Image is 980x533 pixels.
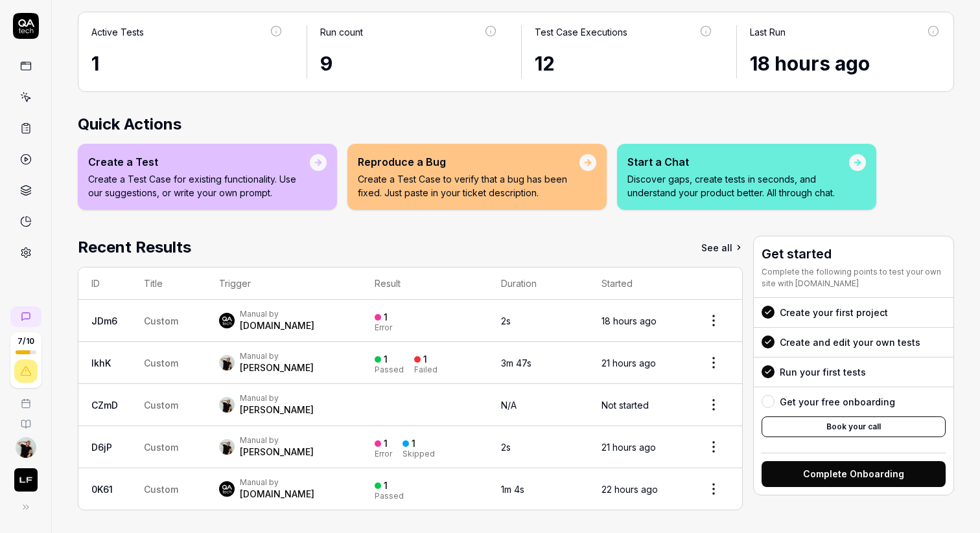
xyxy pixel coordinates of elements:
span: Custom [144,357,178,369]
span: Custom [144,484,178,495]
a: New conversation [10,306,41,327]
a: D6jP [91,442,112,453]
button: LEGALFLY Logo [5,458,46,494]
img: LEGALFLY Logo [14,468,38,492]
div: Run your first tests [780,365,866,379]
div: [DOMAIN_NAME] [240,488,314,501]
div: [PERSON_NAME] [240,446,314,459]
a: Book a call with us [5,388,46,409]
h2: Recent Results [78,236,191,259]
div: Passed [375,492,404,500]
img: 7ccf6c19-61ad-4a6c-8811-018b02a1b829.jpg [219,313,235,328]
div: Manual by [240,393,314,403]
div: Create and edit your own tests [780,335,920,349]
div: Last Run [750,25,786,39]
img: 4cfcff40-75ee-4a48-a2b0-1984f07fefe6.jpeg [219,397,235,413]
h3: Get started [762,244,946,264]
img: 4cfcff40-75ee-4a48-a2b0-1984f07fefe6.jpeg [219,439,235,455]
div: Get your free onboarding [780,395,895,409]
th: Result [362,267,487,300]
div: 1 [384,438,388,449]
div: 1 [384,480,388,492]
div: 1 [384,354,388,365]
div: 1 [91,49,283,78]
div: Error [375,324,392,332]
time: 3m 47s [501,357,531,369]
button: Complete Onboarding [762,461,946,487]
p: Create a Test Case for existing functionality. Use our suggestions, or write your own prompt. [88,172,310,199]
span: Custom [144,315,178,326]
div: Create a Test [88,154,310,170]
p: Discover gaps, create tests in seconds, and understand your product better. All through chat. [627,172,849,199]
img: 7ccf6c19-61ad-4a6c-8811-018b02a1b829.jpg [219,481,235,497]
th: ID [78,267,131,300]
div: Manual by [240,477,314,488]
div: [PERSON_NAME] [240,403,314,416]
a: JDm6 [91,315,117,326]
span: Custom [144,400,178,411]
div: Failed [414,366,437,374]
th: Duration [488,267,589,300]
div: Manual by [240,351,314,361]
span: 7 / 10 [17,337,34,345]
button: Book your call [762,416,946,437]
div: Complete the following points to test your own site with [DOMAIN_NAME] [762,266,946,289]
a: Documentation [5,409,46,429]
div: 1 [384,312,388,323]
a: lkhK [91,357,111,369]
time: 21 hours ago [601,357,656,369]
img: 4cfcff40-75ee-4a48-a2b0-1984f07fefe6.jpeg [219,355,235,370]
div: Start a Chat [627,154,849,170]
time: 18 hours ago [601,315,657,326]
time: 1m 4s [501,484,524,495]
div: Run count [320,25,363,39]
time: 2s [501,442,511,453]
a: 0K61 [91,484,113,495]
time: 2s [501,315,511,326]
a: See all [701,236,743,259]
div: Reproduce a Bug [358,154,579,170]
div: Error [375,450,392,458]
span: N/A [501,400,517,411]
img: 4cfcff40-75ee-4a48-a2b0-1984f07fefe6.jpeg [16,437,36,458]
a: CZmD [91,400,118,411]
div: Test Case Executions [535,25,627,39]
time: 21 hours ago [601,442,656,453]
div: [PERSON_NAME] [240,361,314,374]
div: [DOMAIN_NAME] [240,319,314,332]
td: Not started [589,384,685,426]
div: Manual by [240,435,314,446]
div: 12 [535,49,713,78]
div: Create your first project [780,306,888,319]
div: 1 [423,354,427,365]
th: Started [589,267,685,300]
div: Skipped [402,450,435,458]
time: 18 hours ago [750,52,870,75]
div: Active Tests [91,25,144,39]
th: Trigger [206,267,362,300]
p: Create a Test Case to verify that a bug has been fixed. Just paste in your ticket description. [358,172,579,199]
div: 9 [320,49,498,78]
h2: Quick Actions [78,113,954,136]
div: Passed [375,366,404,374]
div: 1 [412,438,415,449]
th: Title [131,267,206,300]
span: Custom [144,442,178,453]
div: Manual by [240,309,314,319]
time: 22 hours ago [601,484,658,495]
